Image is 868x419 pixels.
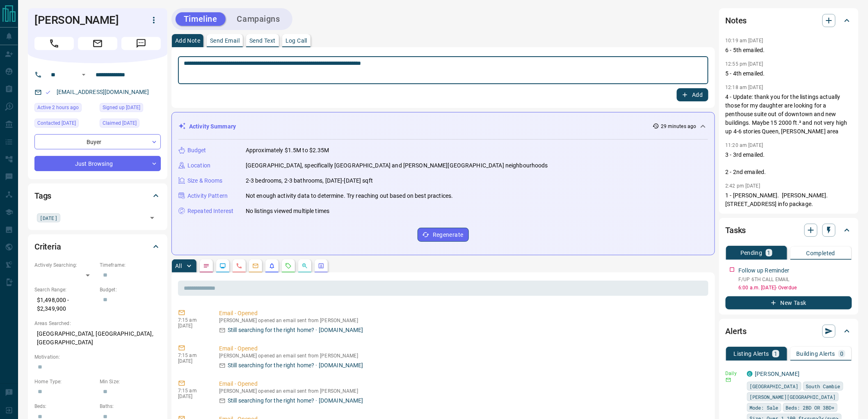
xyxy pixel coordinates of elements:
[34,186,161,206] div: Tags
[236,263,242,269] svg: Calls
[34,286,96,293] p: Search Range:
[34,327,161,349] p: [GEOGRAPHIC_DATA], [GEOGRAPHIC_DATA], [GEOGRAPHIC_DATA]
[178,394,207,399] p: [DATE]
[726,321,852,341] div: Alerts
[286,38,307,44] p: Log Call
[187,161,210,170] p: Location
[219,344,705,353] p: Email - Opened
[726,85,763,90] p: 12:18 am [DATE]
[34,103,96,114] div: Sun Sep 14 2025
[79,70,89,80] button: Open
[726,183,761,189] p: 2:42 pm [DATE]
[318,263,324,269] svg: Agent Actions
[37,119,76,127] span: Contacted [DATE]
[178,323,207,329] p: [DATE]
[34,353,161,361] p: Motivation:
[57,89,149,95] a: [EMAIL_ADDRESS][DOMAIN_NAME]
[187,146,206,155] p: Budget
[840,351,843,357] p: 0
[786,403,835,412] span: Beds: 2BD OR 3BD+
[228,361,363,370] p: Still searching for the right home? · [DOMAIN_NAME]
[210,38,240,44] p: Send Email
[34,119,96,130] div: Thu Sep 11 2025
[739,284,852,291] p: 6:00 a.m. [DATE] - Overdue
[146,212,158,224] button: Open
[750,403,779,412] span: Mode: Sale
[246,146,329,155] p: Approximately $1.5M to $2.35M
[187,176,223,185] p: Size & Rooms
[187,207,233,215] p: Repeated Interest
[726,191,852,208] p: 1 - [PERSON_NAME]. [PERSON_NAME]. [STREET_ADDRESS] info package.
[661,123,697,130] p: 29 minutes ago
[734,351,770,357] p: Listing Alerts
[246,161,548,170] p: [GEOGRAPHIC_DATA], specifically [GEOGRAPHIC_DATA] and [PERSON_NAME][GEOGRAPHIC_DATA] neighbourhoods
[249,38,276,44] p: Send Text
[34,156,161,171] div: Just Browsing
[418,228,469,242] button: Regenerate
[726,325,747,338] h2: Alerts
[228,396,363,405] p: Still searching for the right home? · [DOMAIN_NAME]
[726,220,852,240] div: Tasks
[750,382,799,390] span: [GEOGRAPHIC_DATA]
[100,119,161,130] div: Sat Aug 30 2025
[34,14,135,27] h1: [PERSON_NAME]
[45,89,51,95] svg: Email Valid
[246,207,329,215] p: No listings viewed multiple times
[100,286,161,293] p: Budget:
[34,237,161,256] div: Criteria
[726,46,852,55] p: 6 - 5th emailed.
[100,261,161,269] p: Timeframe:
[176,12,226,26] button: Timeline
[100,403,161,410] p: Baths:
[726,38,763,44] p: 10:19 am [DATE]
[739,276,852,283] p: F/UP 6TH CALL EMAIL
[37,103,79,112] span: Active 2 hours ago
[103,119,137,127] span: Claimed [DATE]
[726,296,852,309] button: New Task
[34,37,74,50] span: Call
[747,371,753,377] div: condos.ca
[229,12,288,26] button: Campaigns
[219,380,705,388] p: Email - Opened
[219,353,705,359] p: [PERSON_NAME] opened an email sent from [PERSON_NAME]
[726,61,763,67] p: 12:55 pm [DATE]
[175,38,200,44] p: Add Note
[726,11,852,30] div: Notes
[285,263,292,269] svg: Requests
[103,103,140,112] span: Signed up [DATE]
[178,353,207,358] p: 7:15 am
[219,263,226,269] svg: Lead Browsing Activity
[228,326,363,334] p: Still searching for the right home? · [DOMAIN_NAME]
[34,403,96,410] p: Beds:
[100,103,161,114] div: Sat Aug 30 2025
[755,371,800,377] a: [PERSON_NAME]
[219,388,705,394] p: [PERSON_NAME] opened an email sent from [PERSON_NAME]
[187,192,228,200] p: Activity Pattern
[739,266,790,275] p: Follow up Reminder
[806,382,841,390] span: South Cambie
[726,370,742,377] p: Daily
[178,388,207,394] p: 7:15 am
[203,263,210,269] svg: Notes
[100,378,161,385] p: Min Size:
[806,250,836,256] p: Completed
[178,119,708,134] div: Activity Summary29 minutes ago
[34,293,96,316] p: $1,498,000 - $2,349,900
[726,377,731,383] svg: Email
[34,189,51,202] h2: Tags
[40,214,57,222] span: [DATE]
[189,122,236,131] p: Activity Summary
[219,318,705,323] p: [PERSON_NAME] opened an email sent from [PERSON_NAME]
[302,263,308,269] svg: Opportunities
[740,250,763,256] p: Pending
[252,263,259,269] svg: Emails
[246,176,373,185] p: 2-3 bedrooms, 2-3 bathrooms, [DATE]-[DATE] sqft
[774,351,777,357] p: 1
[726,14,747,27] h2: Notes
[750,393,836,401] span: [PERSON_NAME][GEOGRAPHIC_DATA]
[726,142,763,148] p: 11:20 am [DATE]
[175,263,182,269] p: All
[34,134,161,149] div: Buyer
[246,192,453,200] p: Not enough activity data to determine. Try reaching out based on best practices.
[726,69,852,78] p: 5 - 4th emailed.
